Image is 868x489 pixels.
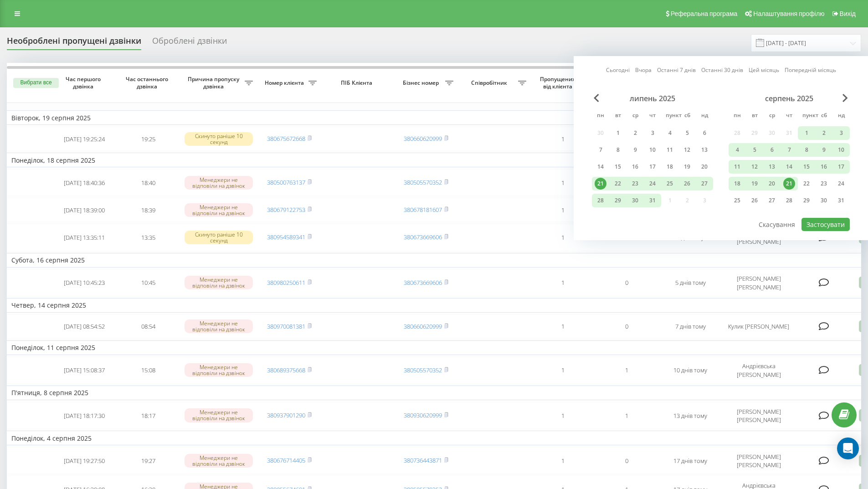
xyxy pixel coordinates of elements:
[630,93,675,103] font: липень 2025
[192,319,245,333] font: Менеджери не відповіли на дзвінок
[684,146,690,154] font: 12
[11,301,86,310] font: Четвер, 14 серпня 2025
[606,66,630,74] font: Сьогодні
[728,323,789,331] font: Кулик [PERSON_NAME]
[404,206,442,214] a: 380678181607
[746,194,763,207] div: вт 26 серп. 2025 р.
[267,178,305,186] a: 380500763137
[141,323,155,331] font: 08:54
[627,126,644,140] div: ср 2 липня 2025 р.
[561,323,565,331] font: 1
[195,231,243,244] font: Скинуто раніше 10 секунд
[267,206,305,214] a: 380679122753
[561,366,565,375] font: 1
[11,156,95,165] font: Понеділок, 18 серпня 2025
[64,206,105,214] font: [DATE] 18:39:00
[781,143,798,157] div: чт 7 серп. 2025 р.
[803,163,810,170] font: 15
[265,79,304,87] font: Номер клієнта
[267,322,305,330] a: 380970081381
[821,163,827,170] font: 16
[192,276,245,289] font: Менеджери не відповіли на дзвінок
[66,75,101,90] font: Час першого дзвінка
[661,160,678,174] div: пт 18 липня 2025 р.
[729,177,746,190] div: пн 18 серп. 2025 р.
[786,196,792,204] font: 28
[632,180,638,187] font: 23
[769,196,775,204] font: 27
[834,109,848,123] abbr: неділя
[561,233,565,242] font: 1
[13,78,59,88] button: Вибрати все
[592,143,609,157] div: понеділок 7 липня 2025 р.
[763,160,781,174] div: порівн 13 серп. 2025 р.
[64,457,105,465] font: [DATE] 19:27:50
[141,233,155,242] font: 13:35
[782,109,796,123] abbr: четвер
[663,109,677,123] abbr: п'ятниця
[748,109,761,123] abbr: вівторок
[730,109,744,123] abbr: понеділок
[781,160,798,174] div: чт 14 серп. 2025 р.
[840,10,856,17] font: Вихід
[785,66,836,74] font: Попередній місяць
[627,194,644,207] div: ср 30 липня 2025 р.
[832,160,850,174] div: нд 17 серп. 2025 р.
[649,163,656,170] font: 17
[646,109,659,123] abbr: четвер
[788,146,791,154] font: 7
[64,179,105,187] font: [DATE] 18:40:36
[729,143,746,157] div: пн 4 серп. 2025 р.
[798,143,815,157] div: пункт 8 серп. 2025 р.
[821,180,827,187] font: 23
[644,126,661,140] div: чт 3 липня 2025 р.
[832,177,850,190] div: нд 24 серп. 2025 р.
[152,35,227,46] font: Оброблені дзвінки
[634,129,637,137] font: 2
[404,411,442,419] a: 380930620999
[832,126,850,140] div: нд 3 серп. 2025 р.
[817,109,831,123] abbr: субота
[267,456,305,464] a: 380676714405
[267,278,305,287] a: 380980250611
[267,233,305,241] a: 380954589341
[805,146,808,154] font: 8
[404,233,442,241] font: 380673669606
[770,146,774,154] font: 6
[678,160,696,174] div: сб 19 липня 2025 р.
[404,322,442,330] a: 380660620999
[838,111,845,119] font: нд
[734,163,740,170] font: 11
[188,75,239,90] font: Причина пропуску дзвінка
[737,362,781,378] font: Андрієвська [PERSON_NAME]
[561,412,565,420] font: 1
[64,233,105,242] font: [DATE] 13:35:11
[765,93,813,103] font: серпень 2025
[616,146,620,154] font: 8
[703,129,706,137] font: 6
[769,180,775,187] font: 20
[404,366,442,374] a: 380505570352
[267,411,305,419] font: 380937901290
[763,143,781,157] div: порівн 6 серп. 2025 р.
[404,134,442,143] a: 380660620999
[267,366,305,374] a: 380689375668
[798,194,815,207] div: пункт 29 серп. 2025 р.
[609,126,627,140] div: вт 1 липня 2025 р.
[734,196,740,204] font: 25
[815,177,832,190] div: суб 23 серп. 2025 р.
[798,126,815,140] div: пункт 1 серп. 2025 р.
[786,111,792,119] font: чт
[737,453,781,469] font: [PERSON_NAME] [PERSON_NAME]
[11,256,85,264] font: Субота, 16 серпня 2025
[141,206,155,214] font: 18:39
[267,134,305,143] a: 380675672668
[684,111,690,119] font: сб
[471,79,507,87] font: Співробітник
